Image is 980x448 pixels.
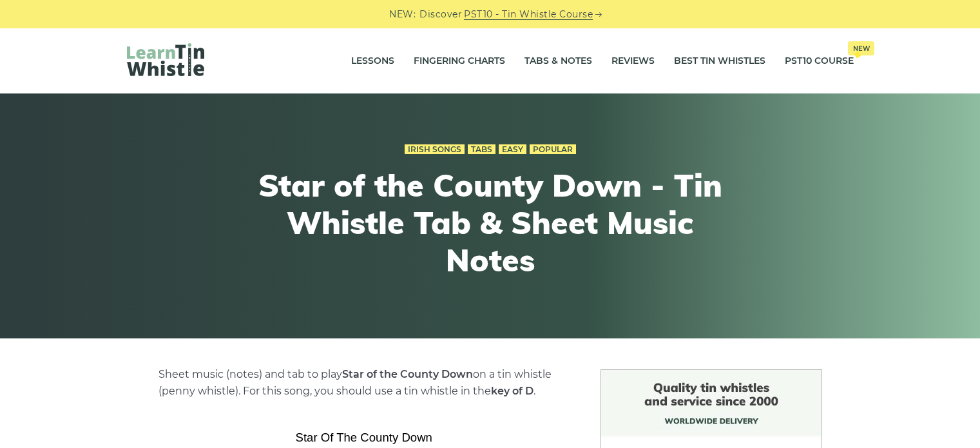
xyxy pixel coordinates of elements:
[414,45,505,77] a: Fingering Charts
[499,144,526,155] a: Easy
[159,366,570,400] p: Sheet music (notes) and tab to play on a tin whistle (penny whistle). For this song, you should u...
[848,41,874,55] span: New
[491,385,533,397] strong: key of D
[405,144,465,155] a: Irish Songs
[468,144,495,155] a: Tabs
[674,45,765,77] a: Best Tin Whistles
[611,45,655,77] a: Reviews
[524,45,592,77] a: Tabs & Notes
[351,45,394,77] a: Lessons
[530,144,576,155] a: Popular
[253,167,727,278] h1: Star of the County Down - Tin Whistle Tab & Sheet Music Notes
[785,45,854,77] a: PST10 CourseNew
[127,43,204,76] img: LearnTinWhistle.com
[342,368,473,380] strong: Star of the County Down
